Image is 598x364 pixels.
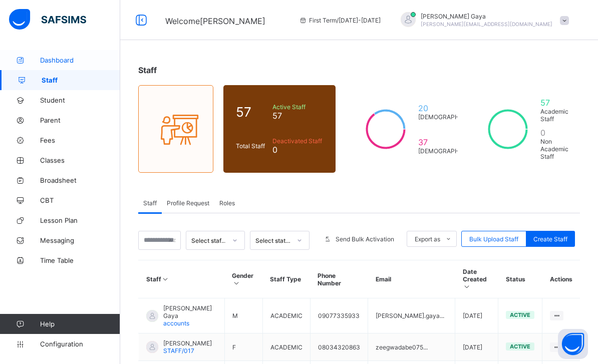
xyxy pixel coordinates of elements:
[272,145,323,155] span: 0
[510,343,530,350] span: active
[40,196,120,204] span: CBT
[165,16,265,26] span: Welcome [PERSON_NAME]
[224,298,262,333] td: M
[219,199,235,207] span: Roles
[139,260,225,298] th: Staff
[455,260,498,298] th: Date Created
[418,147,485,155] span: [DEMOGRAPHIC_DATA]
[255,237,291,244] div: Select status
[272,111,323,121] span: 57
[233,140,270,152] div: Total Staff
[163,339,212,347] span: [PERSON_NAME]
[421,21,552,27] span: [PERSON_NAME][EMAIL_ADDRESS][DOMAIN_NAME]
[9,9,86,30] img: safsims
[272,137,323,145] span: Deactivated Staff
[498,260,542,298] th: Status
[533,235,567,243] span: Create Staff
[232,279,240,287] i: Sort in Ascending Order
[161,275,170,283] i: Sort in Ascending Order
[540,138,568,160] span: Non Academic Staff
[143,199,157,207] span: Staff
[310,298,368,333] td: 09077335933
[272,103,323,111] span: Active Staff
[540,128,568,138] span: 0
[262,298,310,333] td: ACADEMIC
[236,104,267,120] span: 57
[40,320,120,328] span: Help
[40,56,120,64] span: Dashboard
[163,304,217,319] span: [PERSON_NAME] Gaya
[167,199,209,207] span: Profile Request
[40,176,120,184] span: Broadsheet
[418,103,485,113] span: 20
[418,137,485,147] span: 37
[224,260,262,298] th: Gender
[455,333,498,361] td: [DATE]
[310,333,368,361] td: 08034320863
[368,260,455,298] th: Email
[262,333,310,361] td: ACADEMIC
[224,333,262,361] td: F
[463,283,471,290] i: Sort in Ascending Order
[558,329,588,359] button: Open asap
[510,311,530,318] span: active
[40,136,120,144] span: Fees
[368,333,455,361] td: zeegwadabe075...
[40,96,120,104] span: Student
[40,236,120,244] span: Messaging
[299,17,381,24] span: session/term information
[138,65,157,75] span: Staff
[415,235,440,243] span: Export as
[542,260,580,298] th: Actions
[418,113,485,121] span: [DEMOGRAPHIC_DATA]
[40,216,120,224] span: Lesson Plan
[368,298,455,333] td: [PERSON_NAME].gaya...
[455,298,498,333] td: [DATE]
[191,237,227,244] div: Select staff type
[310,260,368,298] th: Phone Number
[163,347,194,354] span: STAFF/017
[42,76,120,84] span: Staff
[163,319,189,327] span: accounts
[540,108,568,123] span: Academic Staff
[262,260,310,298] th: Staff Type
[391,12,574,29] div: ShahidahGaya
[469,235,518,243] span: Bulk Upload Staff
[40,156,120,164] span: Classes
[40,340,120,348] span: Configuration
[40,256,120,264] span: Time Table
[40,116,120,124] span: Parent
[540,98,568,108] span: 57
[336,235,394,243] span: Send Bulk Activation
[421,13,552,20] span: [PERSON_NAME] Gaya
